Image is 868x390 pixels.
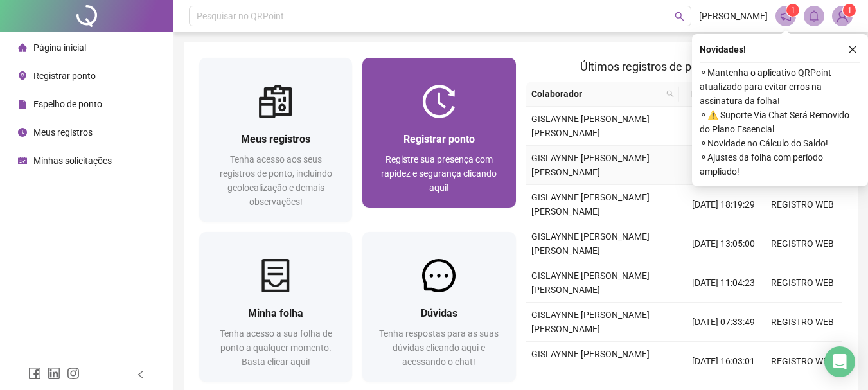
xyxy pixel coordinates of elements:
sup: Atualize o seu contato no menu Meus Dados [843,4,856,17]
a: Meus registrosTenha acesso aos seus registros de ponto, incluindo geolocalização e demais observa... [199,58,352,222]
span: GISLAYNNE [PERSON_NAME] [PERSON_NAME] [531,153,650,177]
span: GISLAYNNE [PERSON_NAME] [PERSON_NAME] [531,231,650,256]
td: REGISTRO WEB [763,342,842,381]
td: [DATE] 16:03:01 [684,342,763,381]
span: bell [808,10,820,22]
span: search [675,12,684,21]
span: ⚬ Mantenha o aplicativo QRPoint atualizado para evitar erros na assinatura da folha! [700,66,860,108]
span: ⚬ ⚠️ Suporte Via Chat Será Removido do Plano Essencial [700,108,860,136]
td: [DATE] 11:03:20 [684,107,763,146]
span: left [136,370,145,379]
span: Minha folha [248,307,303,319]
span: Registrar ponto [403,133,475,145]
td: [DATE] 07:33:49 [684,303,763,342]
span: Dúvidas [421,307,457,319]
span: GISLAYNNE [PERSON_NAME] [PERSON_NAME] [531,310,650,334]
div: Open Intercom Messenger [824,346,855,377]
span: [PERSON_NAME] [699,9,768,23]
span: instagram [67,367,80,380]
td: [DATE] 13:05:00 [684,224,763,263]
sup: 1 [786,4,799,17]
span: Tenha acesso aos seus registros de ponto, incluindo geolocalização e demais observações! [220,154,332,207]
span: Tenha respostas para as suas dúvidas clicando aqui e acessando o chat! [379,328,499,367]
span: Meus registros [241,133,310,145]
span: Registrar ponto [33,71,96,81]
span: ⚬ Novidade no Cálculo do Saldo! [700,136,860,150]
img: 90490 [833,6,852,26]
td: REGISTRO WEB [763,303,842,342]
span: Registre sua presença com rapidez e segurança clicando aqui! [381,154,497,193]
td: REGISTRO WEB [763,263,842,303]
span: Espelho de ponto [33,99,102,109]
span: Página inicial [33,42,86,53]
span: GISLAYNNE [PERSON_NAME] [PERSON_NAME] [531,349,650,373]
th: Data/Hora [679,82,756,107]
td: [DATE] 07:34:24 [684,146,763,185]
span: Novidades ! [700,42,746,57]
span: GISLAYNNE [PERSON_NAME] [PERSON_NAME] [531,270,650,295]
span: GISLAYNNE [PERSON_NAME] [PERSON_NAME] [531,192,650,217]
span: notification [780,10,792,22]
td: [DATE] 11:04:23 [684,263,763,303]
span: Últimos registros de ponto sincronizados [580,60,788,73]
span: 1 [847,6,852,15]
span: linkedin [48,367,60,380]
span: facebook [28,367,41,380]
span: clock-circle [18,128,27,137]
span: Tenha acesso a sua folha de ponto a qualquer momento. Basta clicar aqui! [220,328,332,367]
span: schedule [18,156,27,165]
a: Registrar pontoRegistre sua presença com rapidez e segurança clicando aqui! [362,58,515,208]
span: search [666,90,674,98]
span: Data/Hora [684,87,740,101]
span: Meus registros [33,127,93,137]
span: home [18,43,27,52]
a: DúvidasTenha respostas para as suas dúvidas clicando aqui e acessando o chat! [362,232,515,382]
span: ⚬ Ajustes da folha com período ampliado! [700,150,860,179]
span: file [18,100,27,109]
span: search [664,84,677,103]
td: [DATE] 18:19:29 [684,185,763,224]
td: REGISTRO WEB [763,185,842,224]
a: Minha folhaTenha acesso a sua folha de ponto a qualquer momento. Basta clicar aqui! [199,232,352,382]
span: Colaborador [531,87,662,101]
span: GISLAYNNE [PERSON_NAME] [PERSON_NAME] [531,114,650,138]
span: Minhas solicitações [33,155,112,166]
td: REGISTRO WEB [763,224,842,263]
span: environment [18,71,27,80]
span: 1 [791,6,795,15]
span: close [848,45,857,54]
